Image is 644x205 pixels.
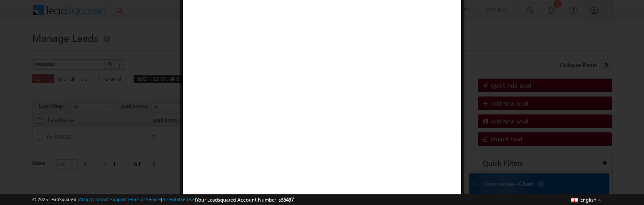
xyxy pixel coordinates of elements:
a: Terms of Service [128,196,161,202]
span: English [580,196,596,203]
a: About [79,196,91,202]
button: English [569,194,603,205]
a: Contact Support [92,196,126,202]
span: 35497 [281,196,294,203]
a: Acceptable Use [162,196,195,202]
span: Your Leadsquared Account Number is [196,196,294,203]
span: © 2025 LeadSquared | | | | | [32,196,294,204]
